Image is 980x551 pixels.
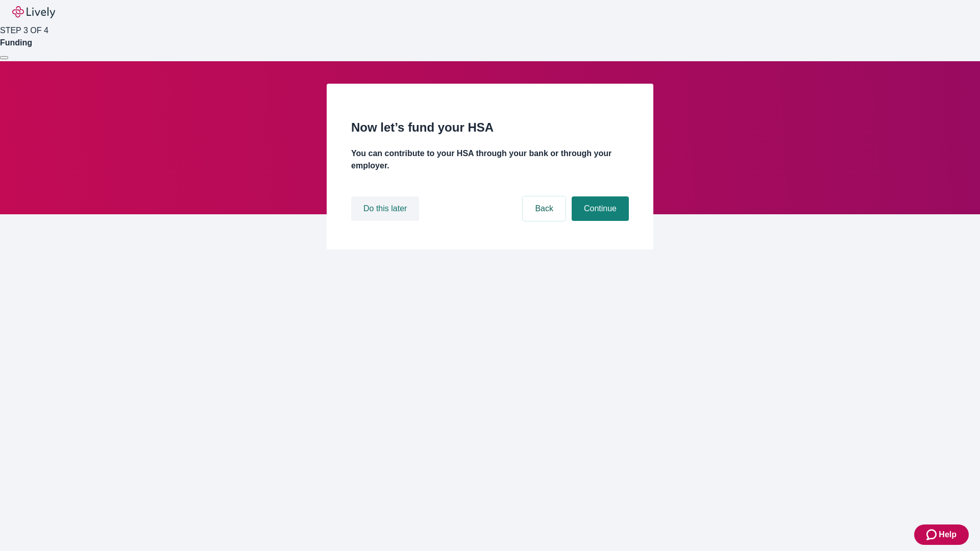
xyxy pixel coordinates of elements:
[351,118,629,137] h2: Now let’s fund your HSA
[351,196,419,221] button: Do this later
[12,6,55,18] img: Lively
[523,196,566,221] button: Back
[914,524,969,545] button: Zendesk support iconHelp
[572,196,629,221] button: Continue
[351,147,629,172] h4: You can contribute to your HSA through your bank or through your employer.
[926,529,939,541] svg: Zendesk support icon
[939,529,957,541] span: Help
